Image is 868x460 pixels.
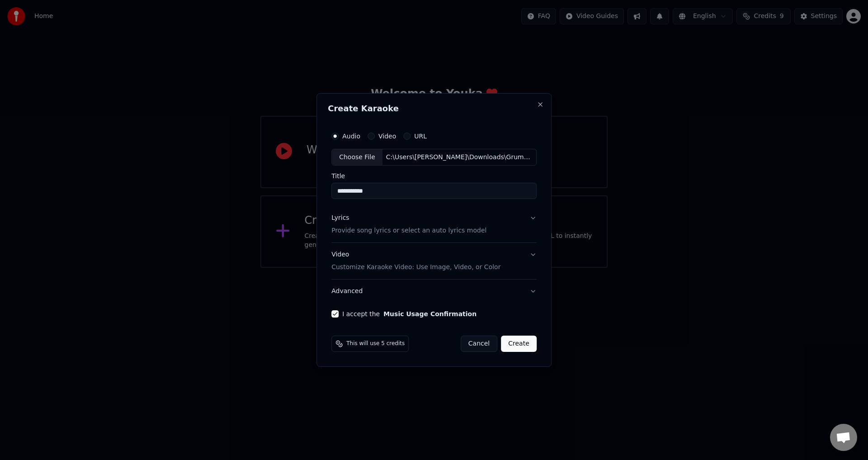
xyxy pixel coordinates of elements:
div: Choose File [332,149,382,166]
label: Video [378,133,396,139]
p: Provide song lyrics or select an auto lyrics model [331,227,486,236]
span: This will use 5 credits [346,340,405,347]
button: Advanced [331,280,537,303]
button: LyricsProvide song lyrics or select an auto lyrics model [331,207,537,243]
label: URL [414,133,427,139]
h2: Create Karaoke [328,104,540,113]
p: Customize Karaoke Video: Use Image, Video, or Color [331,263,500,272]
button: Cancel [461,336,497,352]
button: I accept the [383,311,476,317]
div: C:\Users\[PERSON_NAME]\Downloads\Grumpy Love.mp3 [382,153,536,162]
label: Title [331,173,537,180]
button: Create [501,336,537,352]
label: I accept the [342,311,476,317]
button: VideoCustomize Karaoke Video: Use Image, Video, or Color [331,243,537,280]
div: Video [331,251,500,272]
label: Audio [342,133,360,139]
div: Lyrics [331,214,349,223]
